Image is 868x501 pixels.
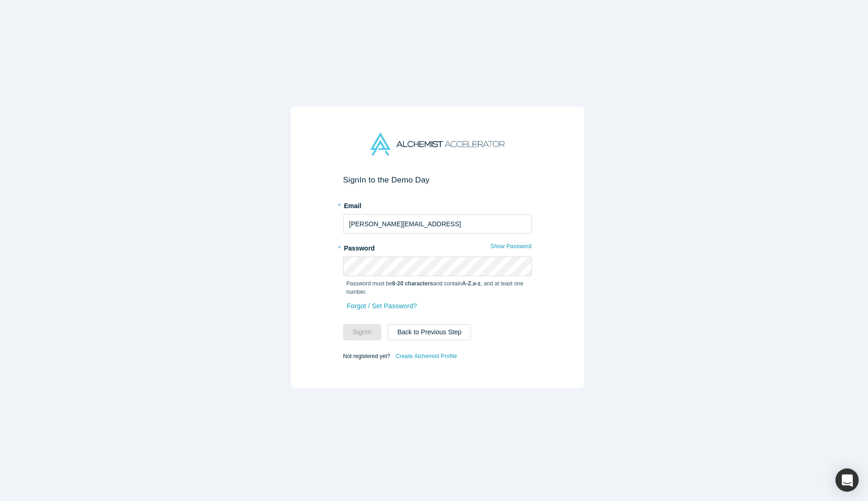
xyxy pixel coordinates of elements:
label: Password [343,240,532,253]
a: Create Alchemist Profile [395,350,458,362]
button: Back to Previous Step [388,324,471,340]
span: Not registered yet? [343,353,390,359]
h2: Sign In to the Demo Day [343,175,532,185]
strong: A-Z [462,280,471,287]
p: Password must be and contain , , and at least one number. [346,279,529,296]
a: Forgot / Set Password? [346,298,417,314]
button: Show Password [490,240,532,252]
button: SignIn [343,324,381,340]
strong: a-z [473,280,481,287]
strong: 8-20 characters [392,280,433,287]
img: Alchemist Accelerator Logo [370,133,505,156]
label: Email [343,198,532,211]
